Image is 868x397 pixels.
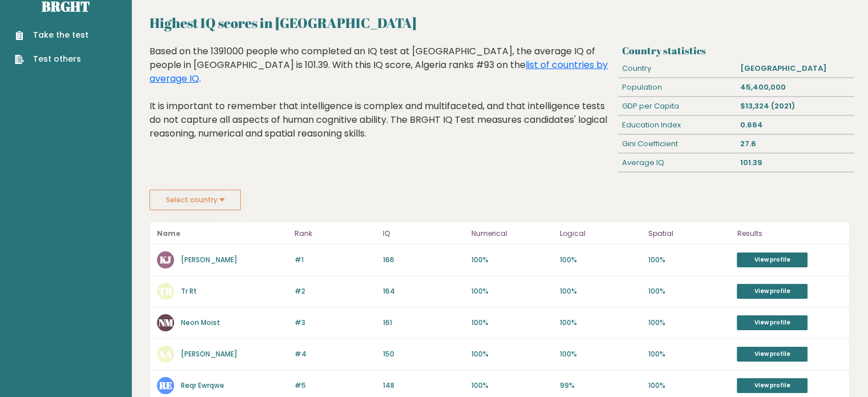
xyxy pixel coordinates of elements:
[383,286,465,296] p: 164
[383,255,465,265] p: 166
[471,318,553,328] p: 100%
[150,45,613,158] div: Based on the 1391000 people who completed an IQ test at [GEOGRAPHIC_DATA], the average IQ of peop...
[158,347,172,360] text: AA
[737,315,808,330] a: View profile
[560,349,641,359] p: 100%
[150,190,241,210] button: Select country
[159,379,172,392] text: RE
[618,97,736,115] div: GDP per Capita
[737,227,842,240] p: Results
[648,380,730,391] p: 100%
[15,29,88,41] a: Take the test
[736,135,854,153] div: 27.6
[560,380,641,391] p: 99%
[648,286,730,296] p: 100%
[618,59,736,78] div: Country
[294,380,376,391] p: #5
[648,318,730,328] p: 100%
[157,228,180,238] b: Name
[622,45,850,57] h3: Country statistics
[160,253,171,266] text: KJ
[618,135,736,153] div: Gini Coefficient
[737,252,808,267] a: View profile
[618,116,736,134] div: Education Index
[471,380,553,391] p: 100%
[383,318,465,328] p: 161
[648,255,730,265] p: 100%
[181,349,237,359] a: [PERSON_NAME]
[618,154,736,172] div: Average IQ
[560,318,641,328] p: 100%
[560,255,641,265] p: 100%
[471,227,553,240] p: Numerical
[159,284,173,298] text: TR
[471,286,553,296] p: 100%
[294,318,376,328] p: #3
[181,380,224,390] a: Reqr Ewrqwe
[648,227,730,240] p: Spatial
[181,318,220,327] a: Neon Moist
[737,378,808,393] a: View profile
[15,53,88,65] a: Test others
[383,349,465,359] p: 150
[159,316,173,329] text: NM
[736,97,854,115] div: $13,324 (2021)
[560,227,641,240] p: Logical
[383,380,465,391] p: 148
[294,349,376,359] p: #4
[560,286,641,296] p: 100%
[736,154,854,172] div: 101.39
[181,255,237,264] a: [PERSON_NAME]
[294,255,376,265] p: #1
[471,349,553,359] p: 100%
[736,78,854,97] div: 45,400,000
[294,286,376,296] p: #2
[294,227,376,240] p: Rank
[736,59,854,78] div: [GEOGRAPHIC_DATA]
[648,349,730,359] p: 100%
[737,347,808,362] a: View profile
[736,116,854,134] div: 0.664
[150,13,850,33] h2: Highest IQ scores in [GEOGRAPHIC_DATA]
[181,286,197,296] a: Tr Rt
[471,255,553,265] p: 100%
[618,78,736,97] div: Population
[150,58,608,85] a: list of countries by average IQ
[737,284,808,299] a: View profile
[383,227,465,240] p: IQ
